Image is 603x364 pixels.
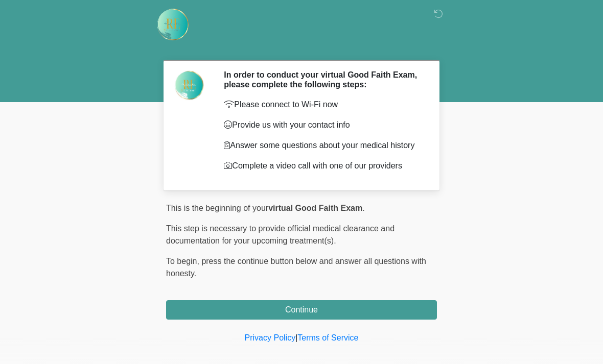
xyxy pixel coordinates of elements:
p: Please connect to Wi-Fi now [224,99,422,111]
span: This is the beginning of your [166,204,268,212]
a: | [295,333,297,342]
span: This step is necessary to provide official medical clearance and documentation for your upcoming ... [166,224,395,245]
img: Rehydrate Aesthetics & Wellness Logo [156,8,190,41]
h2: In order to conduct your virtual Good Faith Exam, please complete the following steps: [224,70,422,89]
a: Terms of Service [297,333,358,342]
button: Continue [166,300,437,320]
p: Answer some questions about your medical history [224,139,422,152]
span: . [362,204,364,212]
p: Provide us with your contact info [224,119,422,131]
img: Agent Avatar [174,70,204,101]
span: press the continue button below and answer all questions with honesty. [166,257,426,278]
span: To begin, [166,257,201,265]
a: Privacy Policy [245,333,296,342]
p: Complete a video call with one of our providers [224,160,422,172]
strong: virtual Good Faith Exam [268,204,362,212]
